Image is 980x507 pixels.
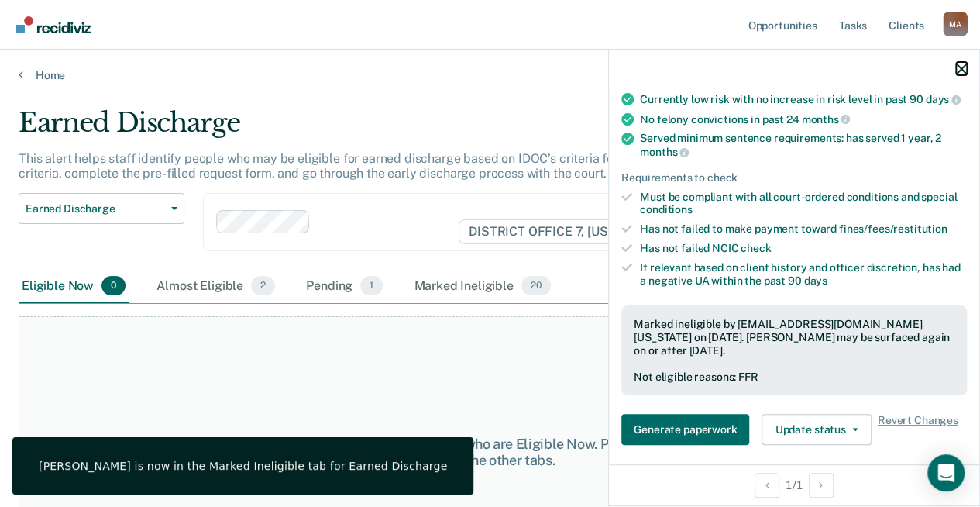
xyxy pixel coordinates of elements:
[621,171,967,185] div: Requirements to check
[741,242,771,254] span: check
[411,270,553,304] div: Marked Ineligible
[839,222,947,235] span: fines/fees/restitution
[251,276,275,296] span: 2
[634,318,954,357] div: Marked ineligible by [EMAIL_ADDRESS][DOMAIN_NAME][US_STATE] on [DATE]. [PERSON_NAME] may be surfa...
[640,112,967,126] div: No felony convictions in past 24
[809,473,834,498] button: Next Opportunity
[19,151,864,181] p: This alert helps staff identify people who may be eligible for earned discharge based on IDOC’s c...
[39,459,447,473] div: [PERSON_NAME] is now in the Marked Ineligible tab for Earned Discharge
[801,113,850,126] span: months
[943,12,968,36] button: Profile dropdown button
[640,203,693,216] span: conditions
[640,132,967,158] div: Served minimum sentence requirements: has served 1 year, 2
[640,191,967,217] div: Must be compliant with all court-ordered conditions and special
[621,414,749,445] button: Generate paperwork
[255,436,726,469] div: At this time, there are no clients who are Eligible Now. Please navigate to one of the other tabs.
[19,68,961,82] a: Home
[634,371,954,384] div: Not eligible reasons: FFR
[153,270,278,304] div: Almost Eligible
[925,93,960,105] span: days
[16,16,91,33] img: Recidiviz
[878,414,958,445] span: Revert Changes
[621,414,755,445] a: Navigate to form link
[360,276,383,296] span: 1
[609,464,979,505] div: 1 / 1
[640,222,967,236] div: Has not failed to make payment toward
[19,107,901,151] div: Earned Discharge
[521,276,551,296] span: 20
[303,270,386,304] div: Pending
[640,92,967,106] div: Currently low risk with no increase in risk level in past 90
[943,12,968,36] div: M A
[927,454,965,491] div: Open Intercom Messenger
[101,276,126,296] span: 0
[640,242,967,255] div: Has not failed NCIC
[755,473,779,498] button: Previous Opportunity
[459,219,803,244] span: DISTRICT OFFICE 7, [US_STATE][GEOGRAPHIC_DATA]
[762,414,871,445] button: Update status
[803,274,827,287] span: days
[19,270,129,304] div: Eligible Now
[640,261,967,288] div: If relevant based on client history and officer discretion, has had a negative UA within the past 90
[640,146,689,158] span: months
[26,202,165,216] span: Earned Discharge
